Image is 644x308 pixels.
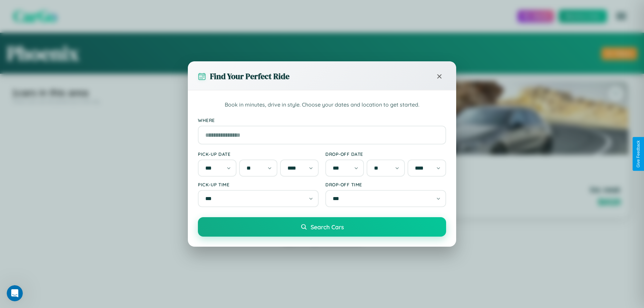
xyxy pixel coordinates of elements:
label: Pick-up Time [198,182,319,187]
label: Drop-off Date [325,151,446,157]
p: Book in minutes, drive in style. Choose your dates and location to get started. [198,101,446,109]
button: Search Cars [198,217,446,237]
label: Where [198,117,446,123]
h3: Find Your Perfect Ride [210,71,289,82]
label: Drop-off Time [325,182,446,187]
label: Pick-up Date [198,151,319,157]
span: Search Cars [311,223,344,231]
